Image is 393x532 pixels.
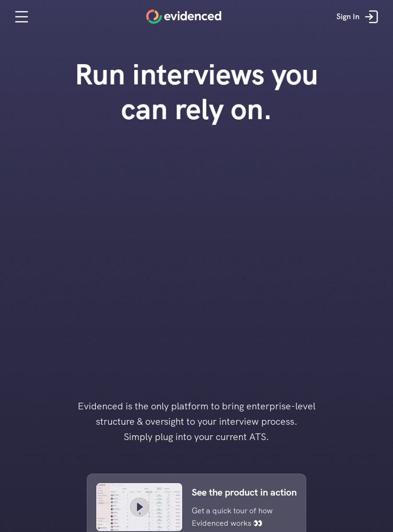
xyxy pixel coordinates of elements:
[146,10,221,24] a: Home
[59,57,334,126] h1: Run interviews you can rely on.
[336,11,359,23] p: Sign In
[62,398,331,444] h4: Evidenced is the only platform to bring enterprise-level structure & oversight to your interview ...
[192,485,297,500] p: See the product in action
[192,505,282,529] p: Get a quick tour of how Evidenced works 👀
[329,2,388,31] a: Sign In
